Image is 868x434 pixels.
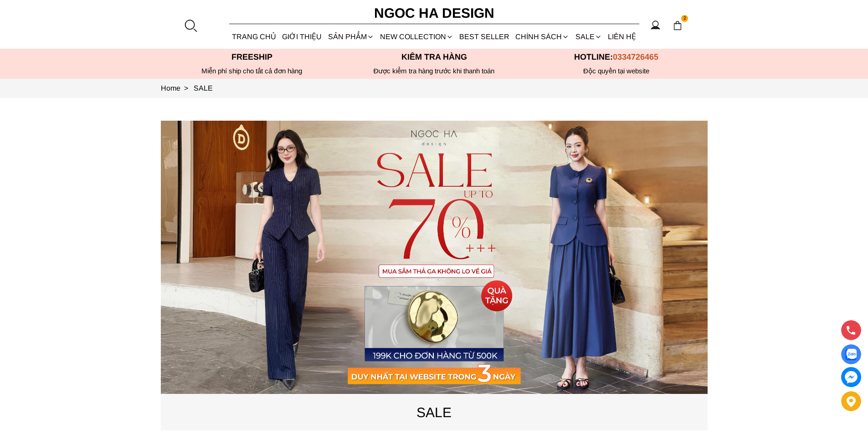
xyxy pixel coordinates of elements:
[401,52,467,61] font: Kiểm tra hàng
[325,25,377,49] div: SẢN PHẨM
[457,25,513,49] a: BEST SELLER
[194,84,213,92] a: Link to SALE
[525,67,708,75] h6: Độc quyền tại website
[161,402,708,423] p: SALE
[161,84,194,92] a: Link to Home
[161,52,343,62] p: Freeship
[845,349,857,360] img: Display image
[229,25,279,49] a: TRANG CHỦ
[572,25,605,49] a: SALE
[161,67,343,75] div: Miễn phí ship cho tất cả đơn hàng
[366,2,503,24] a: Ngoc Ha Design
[605,25,639,49] a: LIÊN HỆ
[841,344,861,364] a: Display image
[279,25,325,49] a: GIỚI THIỆU
[513,25,572,49] div: Chính sách
[180,84,192,92] span: >
[343,67,525,75] p: Được kiểm tra hàng trước khi thanh toán
[681,15,688,22] span: 2
[841,367,861,387] a: messenger
[613,52,658,61] span: 0334726465
[525,52,708,62] p: Hotline:
[377,25,456,49] a: NEW COLLECTION
[673,20,683,31] img: img-CART-ICON-ksit0nf1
